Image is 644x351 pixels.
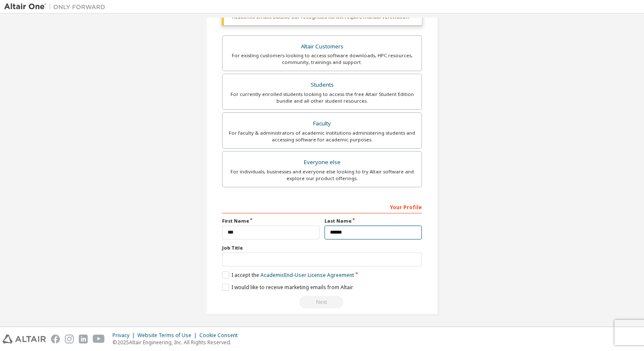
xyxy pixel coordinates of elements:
label: I would like to receive marketing emails from Altair [222,284,353,291]
div: For currently enrolled students looking to access the free Altair Student Edition bundle and all ... [228,91,416,104]
div: Everyone else [228,157,416,168]
div: Students [228,79,416,91]
a: Academic End-User License Agreement [260,271,354,279]
label: I accept the [222,271,354,279]
div: Altair Customers [228,41,416,53]
img: youtube.svg [93,335,105,343]
img: facebook.svg [51,335,60,343]
label: First Name [222,218,319,224]
label: Job Title [222,245,422,251]
img: Altair One [4,3,110,11]
img: altair_logo.svg [3,335,46,343]
label: Last Name [325,218,422,224]
p: © 2025 Altair Engineering, Inc. All Rights Reserved. [113,339,243,346]
div: For faculty & administrators of academic institutions administering students and accessing softwa... [228,130,416,143]
div: Your Profile [222,200,422,213]
div: Provide a valid email to continue [222,296,422,308]
div: For individuals, businesses and everyone else looking to try Altair software and explore our prod... [228,168,416,182]
div: For existing customers looking to access software downloads, HPC resources, community, trainings ... [228,52,416,66]
img: instagram.svg [65,335,74,343]
img: linkedin.svg [79,335,88,343]
div: Website Terms of Use [137,332,199,339]
div: Faculty [228,118,416,130]
div: Cookie Consent [199,332,243,339]
div: Privacy [113,332,137,339]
